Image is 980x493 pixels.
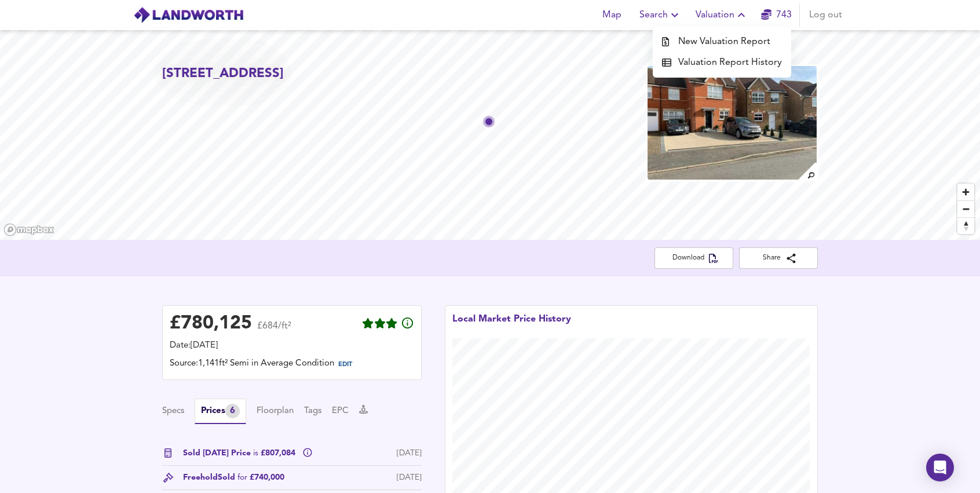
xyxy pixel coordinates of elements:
a: 743 [761,7,792,23]
div: Local Market Price History [452,313,571,338]
span: Log out [809,7,842,23]
div: Open Intercom Messenger [926,454,954,481]
button: Reset bearing to north [957,217,974,234]
span: Sold £740,000 [218,472,284,484]
button: Tags [304,405,321,418]
button: Prices6 [195,399,246,424]
div: 6 [225,404,240,418]
div: [DATE] [397,447,422,459]
span: Download [664,252,724,264]
span: Zoom out [957,201,974,217]
div: [DATE] [397,472,422,484]
button: Specs [162,405,184,418]
a: Mapbox homepage [3,223,54,236]
a: Valuation Report History [653,52,791,73]
span: Valuation [696,7,748,23]
div: Date: [DATE] [170,339,414,352]
button: 743 [758,3,795,27]
span: Search [639,7,682,23]
button: Search [635,3,686,27]
button: Floorplan [257,405,294,418]
button: Valuation [691,3,753,27]
div: Source: 1,141ft² Semi in Average Condition [170,357,414,373]
span: is [253,449,258,457]
button: Share [739,247,818,269]
div: Freehold [183,472,284,484]
h2: [STREET_ADDRESS] [162,65,284,83]
span: for [237,473,247,481]
div: £ 780,125 [170,315,252,333]
img: logo [133,6,244,24]
button: Zoom in [957,184,974,200]
a: New Valuation Report [653,31,791,52]
span: Sold [DATE] Price £807,084 [183,447,298,459]
span: Share [748,252,809,264]
span: £684/ft² [257,322,291,338]
img: search [798,161,818,181]
span: Map [598,7,626,23]
button: Download [654,247,733,269]
button: Map [593,3,630,27]
button: EPC [332,405,349,418]
span: Reset bearing to north [957,218,974,234]
div: Prices [201,404,240,418]
button: Zoom out [957,200,974,217]
span: EDIT [338,361,352,368]
button: Log out [805,3,847,27]
img: property [646,65,818,181]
